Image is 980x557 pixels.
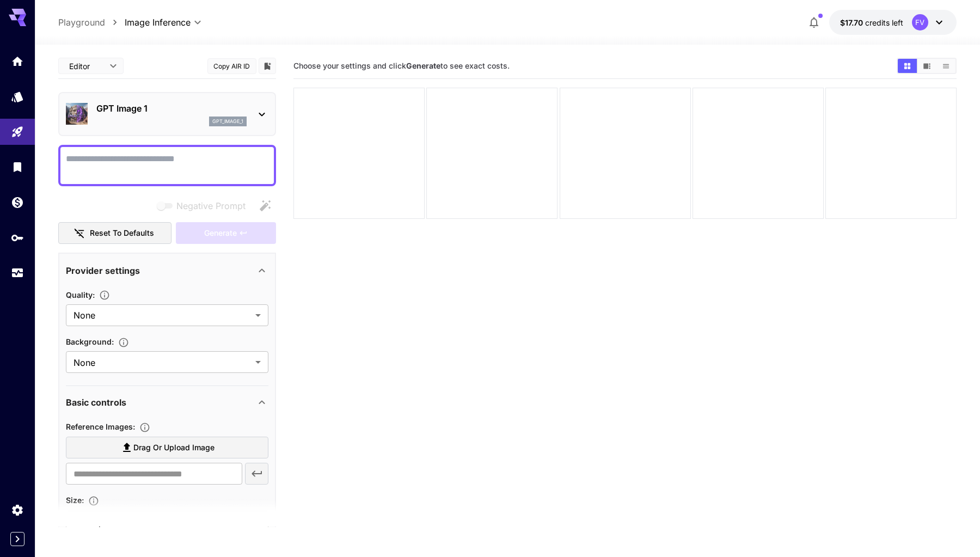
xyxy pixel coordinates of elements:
div: Playground [11,125,24,139]
div: Models [11,90,24,103]
span: Editor [69,60,103,72]
span: $17.70 [840,18,865,27]
div: $17.69598 [840,17,903,28]
nav: breadcrumb [58,16,125,29]
button: $17.69598FV [829,10,957,35]
label: Drag or upload image [66,437,268,459]
div: Show images in grid viewShow images in video viewShow images in list view [897,58,957,74]
span: Image Inference [125,16,191,29]
p: Provider settings [66,264,140,277]
span: credits left [865,18,903,27]
b: Generate [406,61,440,70]
button: Show images in video view [917,59,936,73]
span: Quality : [66,290,95,299]
div: FV [912,14,928,30]
div: Settings [11,503,24,517]
span: Drag or upload image [133,441,215,455]
p: GPT Image 1 [96,102,247,115]
span: Choose your settings and click to see exact costs. [293,61,510,70]
div: Home [11,54,24,68]
button: Upload a reference image to guide the result. This is needed for Image-to-Image or Inpainting. Su... [135,422,155,433]
div: Usage [11,266,24,280]
a: Playground [58,16,105,29]
span: None [73,309,251,322]
div: Library [11,160,24,174]
div: GPT Image 1gpt_image_1 [66,97,268,131]
p: Basic controls [66,396,126,409]
button: Show images in grid view [898,59,917,73]
span: None [73,356,251,369]
p: gpt_image_1 [212,118,243,125]
div: Provider settings [66,258,268,284]
span: Background : [66,337,114,346]
div: API Keys [11,231,24,244]
div: Wallet [11,195,24,209]
span: Reference Images : [66,422,135,431]
span: Negative prompts are not compatible with the selected model. [155,199,254,212]
button: Reset to defaults [58,222,171,244]
span: Negative Prompt [176,199,246,212]
button: Add to library [262,59,272,72]
span: Size : [66,495,84,505]
button: Adjust the dimensions of the generated image by specifying its width and height in pixels, or sel... [84,495,103,506]
button: Show images in list view [936,59,955,73]
div: Basic controls [66,389,268,415]
button: Expand sidebar [10,532,24,546]
button: Copy AIR ID [207,58,256,74]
